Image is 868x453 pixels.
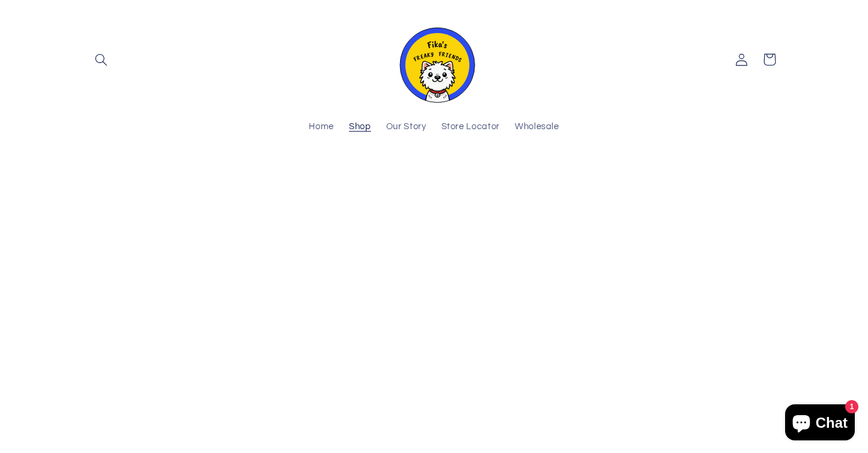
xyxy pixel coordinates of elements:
[392,17,476,103] img: Fika's Freaky Friends
[434,114,507,141] a: Store Locator
[302,114,342,141] a: Home
[507,114,566,141] a: Wholesale
[442,121,500,133] span: Store Locator
[387,12,481,108] a: Fika's Freaky Friends
[87,46,115,73] summary: Search
[349,121,371,133] span: Shop
[782,404,858,443] inbox-online-store-chat: Shopify online store chat
[378,114,434,141] a: Our Story
[386,121,426,133] span: Our Story
[515,121,559,133] span: Wholesale
[341,114,378,141] a: Shop
[309,121,334,133] span: Home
